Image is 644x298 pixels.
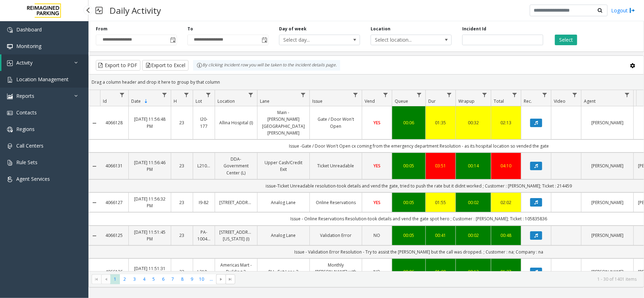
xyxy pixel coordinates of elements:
span: Rec. [524,98,532,104]
a: [PERSON_NAME] [586,268,629,275]
div: 01:27 [495,268,517,275]
a: 02:02 [495,199,517,206]
span: Reports [16,93,34,99]
a: 4066128 [104,119,124,126]
span: Total [494,98,504,104]
a: Id Filter Menu [117,90,127,100]
a: I9-82 [197,199,210,206]
a: [DATE] 11:56:46 PM [133,159,167,173]
a: Logout [611,7,635,14]
a: Lane Filter Menu [298,90,308,100]
span: Toggle popup [169,35,176,45]
div: 00:06 [396,268,421,275]
span: Dur [428,98,436,104]
a: Monthly [PERSON_NAME] with Rented Vehicle [314,262,358,282]
div: 00:41 [430,232,451,239]
span: Go to the last page [228,276,233,282]
div: 00:14 [460,162,487,169]
a: Agent Filter Menu [622,90,632,100]
img: logout [630,7,635,14]
div: 03:51 [430,162,451,169]
a: 23 [175,268,188,275]
span: Page 10 [197,274,207,284]
span: Go to the next page [216,274,226,284]
div: 00:05 [396,162,421,169]
a: 00:06 [396,119,421,126]
div: Data table [89,90,644,271]
span: Page 3 [130,274,139,284]
a: 23 [175,162,188,169]
a: 04:10 [495,162,517,169]
span: Page 1 [110,274,120,284]
a: Upper Cash/Credit Exit [262,159,305,173]
button: Export to Excel [142,60,188,71]
a: H Filter Menu [182,90,191,100]
a: 00:02 [460,232,487,239]
a: [STREET_ADDRESS][US_STATE] (I) [219,229,253,242]
span: Issue [312,98,323,104]
span: Go to the last page [226,274,235,284]
span: Lane [260,98,269,104]
img: 'icon' [7,110,13,116]
img: 'icon' [7,143,13,149]
a: 00:02 [460,199,487,206]
span: YES [373,163,381,169]
button: Select [555,35,577,45]
img: infoIcon.svg [197,62,202,68]
span: Go to the next page [218,276,224,282]
div: 00:48 [495,232,517,239]
a: Collapse Details [89,269,100,275]
span: Call Centers [16,142,43,149]
label: Location [371,26,390,32]
a: [DATE] 11:56:48 PM [133,116,167,129]
a: [STREET_ADDRESS] [219,199,253,206]
a: [DATE] 11:51:45 PM [133,229,167,242]
div: 00:32 [460,119,487,126]
span: YES [373,199,381,205]
a: PA-1004494 [197,229,210,242]
a: YES [366,199,388,206]
a: [PERSON_NAME] [586,119,629,126]
span: Location Management [16,76,69,83]
a: Collapse Details [89,233,100,239]
img: 'icon' [7,127,13,132]
a: RH - Exit Lane 3 [262,268,305,275]
div: 00:05 [396,232,421,239]
kendo-pager-info: 1 - 30 of 1401 items [239,276,637,282]
a: 4066126 [104,268,124,275]
a: 00:05 [396,199,421,206]
a: Dur Filter Menu [445,90,454,100]
a: Collapse Details [89,200,100,205]
a: Americas Mart - Building 2 (AMB2) (L)(PJ) [219,262,253,282]
span: Page 4 [139,274,149,284]
img: 'icon' [7,94,13,99]
a: 00:13 [460,268,487,275]
span: Lot [196,98,202,104]
span: YES [373,120,381,126]
div: By clicking Incident row you will be taken to the incident details page. [193,60,340,71]
span: Select day... [279,35,344,45]
a: 01:08 [430,268,451,275]
a: [PERSON_NAME] [586,162,629,169]
a: 4066131 [104,162,124,169]
span: H [174,98,177,104]
a: 01:35 [430,119,451,126]
a: 23 [175,232,188,239]
label: From [96,26,108,32]
h3: Daily Activity [106,2,164,19]
span: Agent [584,98,596,104]
span: Contacts [16,109,37,116]
a: NO [366,268,388,275]
a: Allina Hospital (I) [219,119,253,126]
div: 01:55 [430,199,451,206]
span: Location [217,98,235,104]
span: Page 11 [207,274,216,284]
a: NO [366,232,388,239]
span: Rule Sets [16,159,37,166]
